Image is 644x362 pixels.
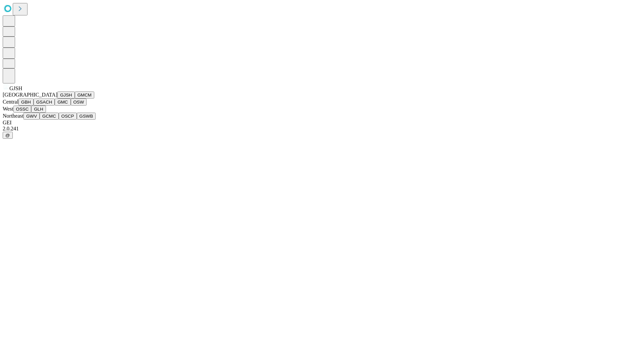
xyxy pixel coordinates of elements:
button: @ [3,132,13,139]
span: West [3,106,13,112]
div: 2.0.241 [3,126,641,132]
span: [GEOGRAPHIC_DATA] [3,92,57,98]
button: OSCP [59,113,77,120]
button: GCMC [40,113,59,120]
span: Central [3,99,18,105]
button: GSACH [34,99,55,106]
button: GSWB [77,113,96,120]
div: GEI [3,120,641,126]
span: @ [5,133,10,138]
button: GMC [55,99,70,106]
button: OSSC [13,106,32,113]
button: GLH [31,106,46,113]
button: GJSH [57,92,75,99]
span: GJSH [9,85,22,91]
button: GBH [18,99,34,106]
span: Northeast [3,113,23,119]
button: GWV [23,113,40,120]
button: OSW [71,99,87,106]
button: GMCM [75,92,94,99]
